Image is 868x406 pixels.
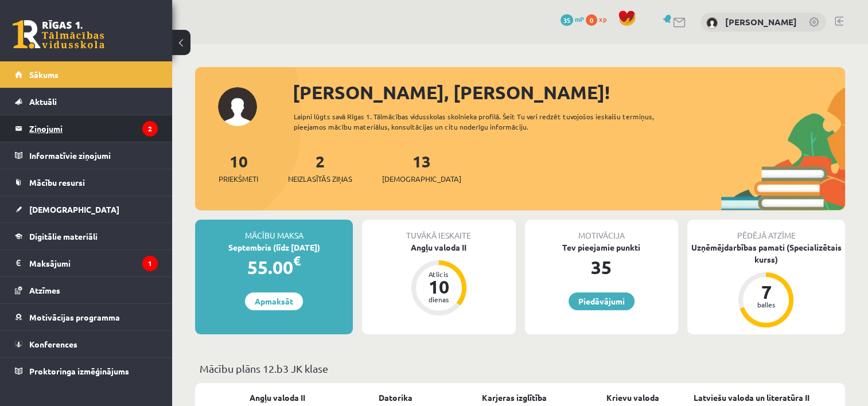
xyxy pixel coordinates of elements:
div: Laipni lūgts savā Rīgas 1. Tālmācības vidusskolas skolnieka profilā. Šeit Tu vari redzēt tuvojošo... [294,111,684,132]
a: 10Priekšmeti [219,151,258,185]
span: Aktuāli [29,96,57,107]
a: Karjeras izglītība [482,392,547,404]
a: Motivācijas programma [15,304,158,330]
a: Atzīmes [15,277,158,303]
div: Angļu valoda II [362,241,515,253]
span: Sākums [29,69,59,80]
legend: Informatīvie ziņojumi [29,142,158,169]
img: Viktorija Raciņa [706,17,718,29]
span: Atzīmes [29,285,60,295]
a: Informatīvie ziņojumi [15,142,158,169]
span: [DEMOGRAPHIC_DATA] [382,173,461,185]
a: Datorika [379,392,412,404]
a: [DEMOGRAPHIC_DATA] [15,196,158,222]
span: 35 [560,14,573,26]
a: Piedāvājumi [569,292,635,310]
span: Proktoringa izmēģinājums [29,366,129,376]
legend: Maksājumi [29,250,158,276]
div: balles [749,301,783,308]
a: 35 mP [560,14,584,24]
a: Angļu valoda II [250,392,305,404]
a: Angļu valoda II Atlicis 10 dienas [362,241,515,317]
a: Digitālie materiāli [15,223,158,249]
p: Mācību plāns 12.b3 JK klase [200,361,840,376]
span: Neizlasītās ziņas [288,173,352,185]
a: Krievu valoda [606,392,659,404]
div: Atlicis [422,271,456,278]
a: Rīgas 1. Tālmācības vidusskola [13,20,104,49]
div: Uzņēmējdarbības pamati (Specializētais kurss) [687,241,845,266]
a: Maksājumi1 [15,250,158,276]
a: 0 xp [586,14,612,24]
span: Motivācijas programma [29,312,120,322]
div: Tuvākā ieskaite [362,220,515,241]
span: xp [599,14,606,24]
div: 7 [749,283,783,301]
i: 1 [142,256,158,271]
a: Aktuāli [15,88,158,115]
div: Septembris (līdz [DATE]) [195,241,353,253]
a: Ziņojumi2 [15,115,158,142]
span: [DEMOGRAPHIC_DATA] [29,204,119,214]
div: dienas [422,296,456,303]
div: 10 [422,278,456,296]
div: [PERSON_NAME], [PERSON_NAME]! [293,79,845,106]
span: Priekšmeti [219,173,258,185]
a: Konferences [15,331,158,357]
legend: Ziņojumi [29,115,158,142]
div: Tev pieejamie punkti [525,241,678,253]
a: Proktoringa izmēģinājums [15,358,158,384]
div: Mācību maksa [195,220,353,241]
span: Mācību resursi [29,177,85,188]
a: Uzņēmējdarbības pamati (Specializētais kurss) 7 balles [687,241,845,329]
span: 0 [586,14,597,26]
a: 13[DEMOGRAPHIC_DATA] [382,151,461,185]
a: 2Neizlasītās ziņas [288,151,352,185]
a: Sākums [15,61,158,88]
span: Konferences [29,339,77,349]
div: Motivācija [525,220,678,241]
i: 2 [142,121,158,136]
a: Mācību resursi [15,169,158,196]
span: mP [575,14,584,24]
a: Latviešu valoda un literatūra II [694,392,809,404]
div: Pēdējā atzīme [687,220,845,241]
div: 55.00 [195,253,353,281]
div: 35 [525,253,678,281]
a: [PERSON_NAME] [725,16,797,28]
span: Digitālie materiāli [29,231,98,241]
span: € [293,252,301,269]
a: Apmaksāt [245,292,303,310]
